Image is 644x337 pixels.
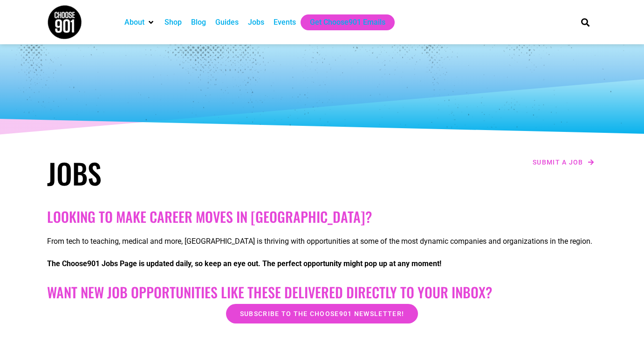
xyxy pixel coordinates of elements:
[120,14,565,30] nav: Main nav
[310,17,385,28] a: Get Choose901 Emails
[530,156,597,168] a: Submit a job
[533,159,583,165] span: Submit a job
[215,17,239,28] a: Guides
[47,284,597,301] h2: Want New Job Opportunities like these Delivered Directly to your Inbox?
[164,17,182,28] a: Shop
[274,17,296,28] a: Events
[226,304,418,323] a: Subscribe to the Choose901 newsletter!
[240,310,404,317] span: Subscribe to the Choose901 newsletter!
[248,17,264,28] a: Jobs
[47,208,597,225] h2: Looking to make career moves in [GEOGRAPHIC_DATA]?
[191,17,206,28] a: Blog
[124,17,144,28] a: About
[578,14,593,30] div: Search
[47,236,597,247] p: From tech to teaching, medical and more, [GEOGRAPHIC_DATA] is thriving with opportunities at some...
[47,259,441,268] strong: The Choose901 Jobs Page is updated daily, so keep an eye out. The perfect opportunity might pop u...
[120,14,160,30] div: About
[47,156,317,190] h1: Jobs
